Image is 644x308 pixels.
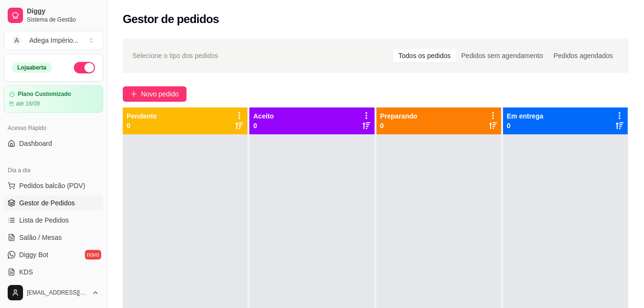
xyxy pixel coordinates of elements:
[12,36,22,45] span: A
[253,111,274,121] p: Aceito
[27,7,99,16] span: Diggy
[4,178,103,193] button: Pedidos balcão (PDV)
[19,181,85,190] span: Pedidos balcão (PDV)
[380,111,418,121] p: Preparando
[123,86,187,102] button: Novo pedido
[74,62,95,73] button: Alterar Status
[4,247,103,262] a: Diggy Botnovo
[4,4,103,27] a: DiggySistema de Gestão
[4,120,103,136] div: Acesso Rápido
[27,16,99,24] span: Sistema de Gestão
[123,12,219,27] h2: Gestor de pedidos
[130,91,137,97] span: plus
[27,289,88,296] span: [EMAIL_ADDRESS][DOMAIN_NAME]
[127,111,157,121] p: Pendente
[16,100,40,107] article: até 16/09
[29,36,79,45] div: Adega Império ...
[141,89,179,99] span: Novo pedido
[380,121,418,130] p: 0
[19,267,33,277] span: KDS
[456,49,548,62] div: Pedidos sem agendamento
[19,233,62,242] span: Salão / Mesas
[4,31,103,50] button: Select a team
[12,62,52,73] div: Loja aberta
[19,198,75,208] span: Gestor de Pedidos
[18,91,71,98] article: Plano Customizado
[19,139,52,148] span: Dashboard
[4,195,103,211] a: Gestor de Pedidos
[507,121,543,130] p: 0
[4,264,103,280] a: KDS
[4,213,103,228] a: Lista de Pedidos
[507,111,543,121] p: Em entrega
[4,230,103,245] a: Salão / Mesas
[4,163,103,178] div: Dia a dia
[393,49,456,62] div: Todos os pedidos
[4,136,103,151] a: Dashboard
[19,250,48,260] span: Diggy Bot
[127,121,157,130] p: 0
[132,50,218,61] span: Selecione o tipo dos pedidos
[4,281,103,304] button: [EMAIL_ADDRESS][DOMAIN_NAME]
[253,121,274,130] p: 0
[4,85,103,113] a: Plano Customizadoaté 16/09
[548,49,618,62] div: Pedidos agendados
[19,215,69,225] span: Lista de Pedidos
